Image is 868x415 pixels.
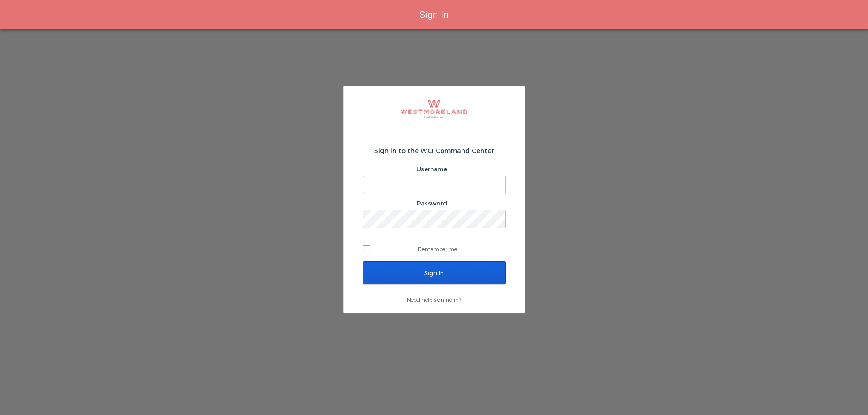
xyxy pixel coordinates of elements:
h2: Sign in to the WCI Command Center [363,146,506,155]
a: Need help signing in? [407,296,461,302]
label: Password [417,200,447,207]
label: Username [416,165,447,173]
span: Sign In [419,10,449,20]
label: Remember me [363,242,506,256]
input: Sign In [363,261,506,284]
